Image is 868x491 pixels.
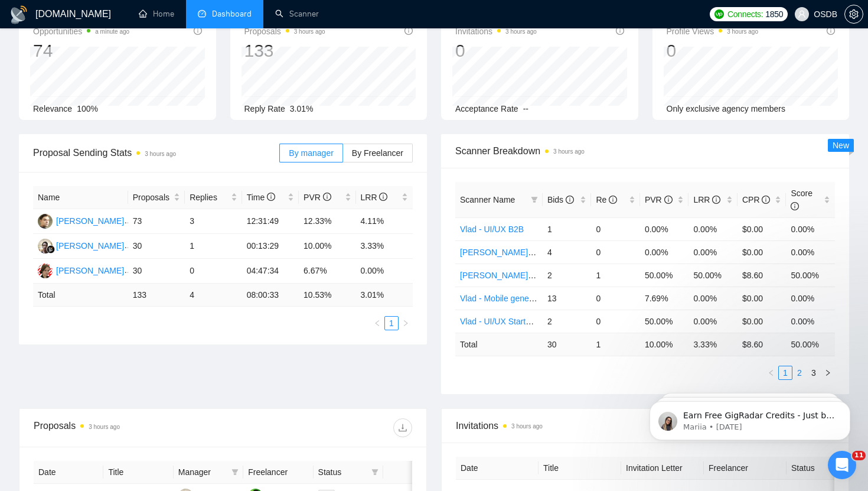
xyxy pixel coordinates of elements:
td: 3.01 % [356,284,413,307]
span: -- [523,104,528,113]
a: DA[PERSON_NAME] [38,216,124,225]
time: 3 hours ago [89,424,120,430]
img: AK [38,264,53,278]
div: 74 [33,40,129,62]
td: 50.00% [640,310,689,333]
span: Time [247,193,275,202]
td: 0 [185,259,242,284]
time: a minute ago [95,28,129,35]
span: PVR [645,195,673,204]
a: homeHome [139,9,174,19]
span: Status [318,466,367,479]
span: info-circle [616,27,624,35]
td: 1 [543,217,592,240]
span: Scanner Name [460,195,515,204]
span: Connects: [727,8,763,21]
span: filter [531,196,538,203]
img: gigradar-bm.png [47,245,55,253]
iframe: Intercom notifications message [632,376,868,459]
th: Proposals [128,186,185,209]
button: left [764,366,778,380]
td: 50.00% [640,264,689,287]
button: left [370,316,384,330]
a: 2 [793,366,806,379]
span: info-circle [404,27,413,35]
a: 3 [807,366,820,379]
span: info-circle [267,193,275,201]
span: info-circle [664,196,673,204]
td: 08:00:33 [242,284,299,307]
span: Invitations [456,418,834,433]
a: Vlad - UI/UX Startups [460,317,539,326]
td: 50.00% [786,264,835,287]
span: filter [371,469,378,476]
span: info-circle [609,196,617,204]
span: Invitations [455,24,537,38]
span: download [394,423,412,433]
li: 2 [792,366,807,380]
td: 10.00% [299,234,355,259]
span: user [798,10,806,18]
div: [PERSON_NAME] [56,214,124,227]
td: 10.00 % [640,333,689,356]
div: 133 [244,40,325,62]
div: 0 [455,40,537,62]
iframe: Intercom live chat [828,451,856,479]
span: Replies [190,191,228,204]
span: info-circle [827,27,835,35]
button: setting [844,5,863,24]
time: 3 hours ago [511,423,543,430]
td: 30 [543,333,592,356]
span: right [824,369,831,376]
li: Next Page [399,316,413,330]
td: 0 [591,287,640,310]
td: 50.00% [688,264,738,287]
li: 1 [778,366,792,380]
td: 0 [591,217,640,240]
td: Total [455,333,543,356]
span: Proposals [244,24,325,38]
td: 0.00% [356,259,413,284]
td: 10.53 % [299,284,355,307]
span: By Freelancer [352,148,403,158]
td: 1 [591,264,640,287]
span: Opportunities [33,24,129,38]
img: upwork-logo.png [714,9,724,19]
td: 12:31:49 [242,209,299,234]
span: left [374,320,381,327]
td: $0.00 [738,287,787,310]
td: 0.00% [640,240,689,264]
th: Date [34,461,103,484]
span: filter [369,463,381,481]
li: Previous Page [370,316,384,330]
span: LRR [361,193,388,202]
th: Manager [174,461,243,484]
span: PVR [304,193,331,202]
td: $0.00 [738,310,787,333]
th: Freelancer [704,457,787,480]
th: Freelancer [243,461,313,484]
td: 4 [543,240,592,264]
td: 12.33% [299,209,355,234]
td: 6.67% [299,259,355,284]
span: filter [528,191,540,209]
span: Re [596,195,617,204]
td: 3 [185,209,242,234]
li: 3 [807,366,821,380]
td: Total [33,284,128,307]
li: Previous Page [764,366,778,380]
button: right [399,316,413,330]
td: 4 [185,284,242,307]
span: Score [791,188,812,211]
td: 3.33 % [688,333,738,356]
span: left [768,369,775,376]
td: 133 [128,284,185,307]
span: New [833,141,849,150]
span: filter [229,463,241,481]
img: MI [38,239,53,253]
td: 2 [543,264,592,287]
td: 0 [591,310,640,333]
td: 04:47:34 [242,259,299,284]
